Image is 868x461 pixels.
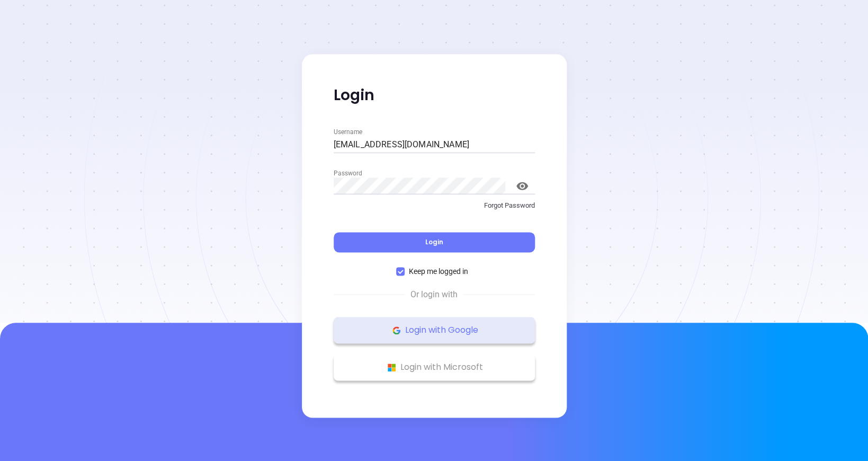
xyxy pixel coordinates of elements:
[425,237,443,246] span: Login
[405,288,463,301] span: Or login with
[339,359,530,375] p: Login with Microsoft
[334,317,535,343] button: Google Logo Login with Google
[334,86,535,105] p: Login
[334,129,362,135] label: Username
[334,354,535,380] button: Microsoft Logo Login with Microsoft
[509,173,535,199] button: toggle password visibility
[405,265,472,277] span: Keep me logged in
[339,322,530,338] p: Login with Google
[334,200,535,211] p: Forgot Password
[334,200,535,219] a: Forgot Password
[334,170,362,176] label: Password
[334,232,535,252] button: Login
[390,324,403,337] img: Google Logo
[385,361,398,374] img: Microsoft Logo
